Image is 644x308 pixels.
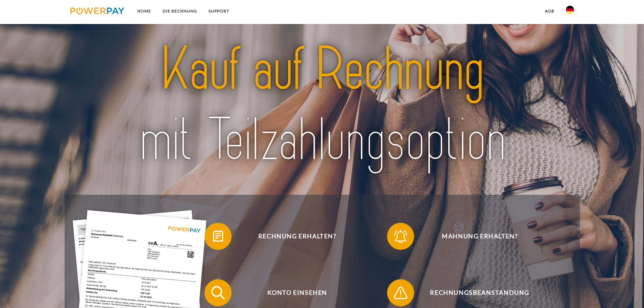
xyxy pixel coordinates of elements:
span: Rechnung erhalten? [214,223,380,250]
img: qb_search.svg [210,284,226,301]
button: Rechnung erhalten? [205,223,380,250]
img: title-powerpay_de.svg [95,31,549,179]
span: Konto einsehen [214,279,380,306]
iframe: Schaltfläche zum Öffnen des Messaging-Fensters [617,281,639,303]
span: Rechnungsbeanstandung [397,279,563,306]
button: Konto einsehen [205,279,380,306]
span: Mahnung erhalten? [397,223,563,250]
img: qb_bell.svg [392,228,409,245]
img: qb_bill.svg [210,228,226,245]
img: de [566,6,574,14]
a: DIE RECHNUNG [157,5,203,17]
img: qb_warning.svg [392,284,409,301]
a: SUPPORT [203,5,235,17]
button: Rechnungsbeanstandung [387,279,563,306]
a: agb [539,5,560,17]
a: Home [132,5,157,17]
img: logo-powerpay.svg [70,7,125,14]
button: Mahnung erhalten? [387,223,563,250]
